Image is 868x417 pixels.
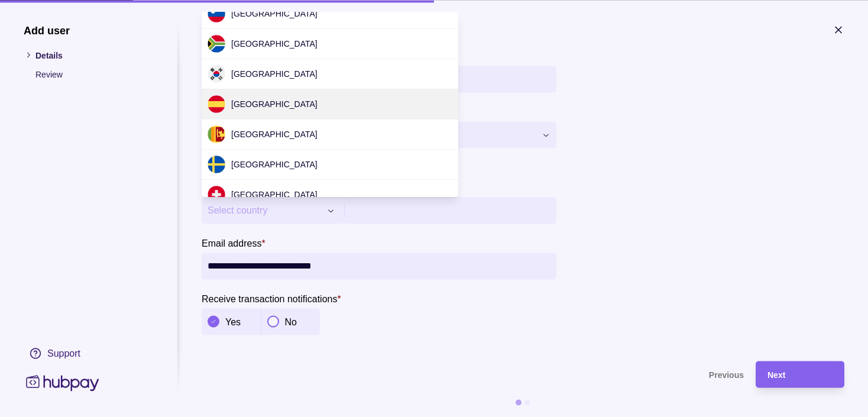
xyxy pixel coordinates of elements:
span: [GEOGRAPHIC_DATA] [231,99,318,109]
img: es [208,95,225,113]
span: [GEOGRAPHIC_DATA] [231,9,318,18]
img: za [208,35,225,53]
span: [GEOGRAPHIC_DATA] [231,130,318,139]
img: si [208,5,225,22]
img: ch [208,186,225,203]
img: kr [208,65,225,83]
span: [GEOGRAPHIC_DATA] [231,69,318,79]
span: [GEOGRAPHIC_DATA] [231,160,318,169]
span: [GEOGRAPHIC_DATA] [231,39,318,49]
span: [GEOGRAPHIC_DATA] [231,190,318,199]
img: se [208,156,225,173]
img: lk [208,125,225,143]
